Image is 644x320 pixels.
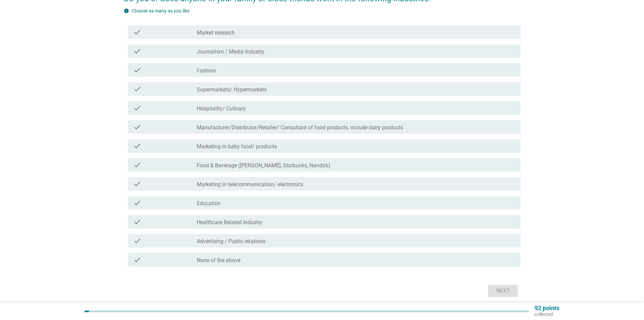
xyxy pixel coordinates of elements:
[197,67,216,74] label: Fashion
[197,181,303,188] label: Marketing in telecommunication/ electronics
[197,162,330,169] label: Food & Beverage ([PERSON_NAME], Starbucks, Nando’s)
[133,47,141,55] i: check
[124,8,129,14] i: info
[197,219,262,226] label: Healthcare Related Industry
[132,8,189,14] label: Choose as many as you like
[133,199,141,207] i: check
[197,200,221,207] label: Education
[133,237,141,245] i: check
[133,142,141,150] i: check
[133,28,141,36] i: check
[197,29,235,36] label: Market research
[197,143,277,150] label: Marketing in baby food/ products
[133,85,141,93] i: check
[197,238,265,245] label: Advertising / Public relations
[197,124,403,131] label: Manufacturer/Distributor/Retailer/ Consultant of food products, include dairy products
[534,305,559,311] p: 92 points
[133,256,141,264] i: check
[133,104,141,112] i: check
[133,161,141,169] i: check
[534,311,559,317] p: collected
[197,86,267,93] label: Supermarkets/ Hypermarkets
[133,218,141,226] i: check
[197,257,240,264] label: None of the above
[197,48,264,55] label: Journalism / Media Industry
[133,180,141,188] i: check
[197,105,246,112] label: Hospitality/ Culinary
[133,66,141,74] i: check
[133,123,141,131] i: check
